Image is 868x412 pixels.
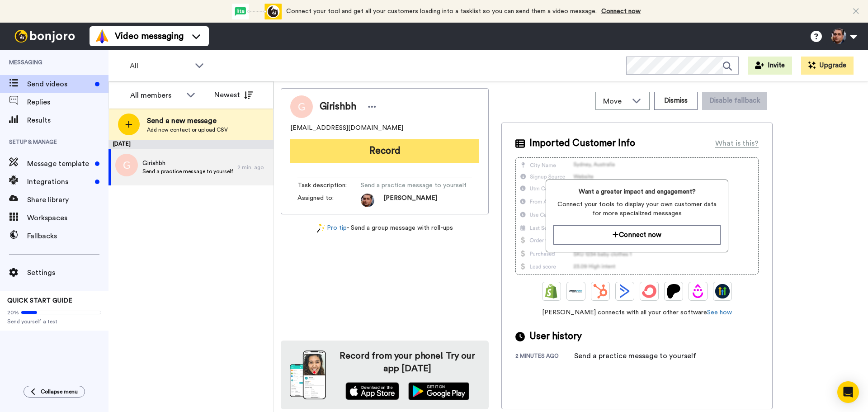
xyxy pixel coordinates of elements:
[515,352,574,361] div: 2 minutes ago
[320,100,356,114] span: Girishbh
[618,284,632,298] img: ActiveCampaign
[27,176,91,187] span: Integrations
[286,8,597,14] span: Connect your tool and get all your customers loading into a tasklist so you can send them a video...
[130,90,182,101] div: All members
[801,57,854,75] button: Upgrade
[603,96,627,107] span: Move
[27,231,108,242] span: Fallbacks
[601,8,641,14] a: Connect now
[553,225,720,245] button: Connect now
[142,168,233,175] span: Send a practice message to yourself
[115,154,138,176] img: g.png
[666,284,681,298] img: Patreon
[95,29,109,43] img: vm-color.svg
[654,92,698,110] button: Dismiss
[297,194,361,207] span: Assigned to:
[297,181,361,190] span: Task description :
[383,194,437,207] span: [PERSON_NAME]
[11,30,79,43] img: bj-logo-header-white.svg
[317,223,325,233] img: magic-wand.svg
[290,95,313,118] img: Image of Girishbh
[290,350,326,399] img: download
[27,97,108,108] span: Replies
[574,350,696,361] div: Send a practice message to yourself
[345,382,399,400] img: appstore
[707,309,732,316] a: See how
[7,309,19,316] span: 20%
[7,298,72,304] span: QUICK START GUIDE
[702,92,767,110] button: Disable fallback
[27,267,108,278] span: Settings
[837,381,859,403] div: Open Intercom Messenger
[7,318,101,325] span: Send yourself a test
[544,284,559,298] img: Shopify
[142,159,233,168] span: Girishbh
[232,4,282,19] div: animation
[27,79,91,90] span: Send videos
[237,164,269,171] div: 2 min. ago
[208,86,259,104] button: Newest
[147,126,228,133] span: Add new contact or upload CSV
[642,284,656,298] img: ConvertKit
[715,284,730,298] img: GoHighLevel
[715,138,759,149] div: What is this?
[130,61,190,71] span: All
[41,388,78,395] span: Collapse menu
[115,30,184,43] span: Video messaging
[408,382,469,400] img: playstore
[281,223,489,233] div: - Send a group message with roll-ups
[569,284,583,298] img: Ontraport
[748,57,792,75] button: Invite
[529,330,582,343] span: User history
[361,194,374,207] img: ACg8ocInYW4DmFyOwo97Tzux4uzYcCsZI-tjHk466PDsDX5NJp_vL5sd=s96-c
[108,140,274,149] div: [DATE]
[361,181,467,190] span: Send a practice message to yourself
[27,115,108,126] span: Results
[553,200,720,218] span: Connect your tools to display your own customer data for more specialized messages
[691,284,705,298] img: Drip
[593,284,608,298] img: Hubspot
[290,139,479,163] button: Record
[27,158,91,169] span: Message template
[24,386,85,398] button: Collapse menu
[515,308,759,317] span: [PERSON_NAME] connects with all your other software
[290,123,403,133] span: [EMAIL_ADDRESS][DOMAIN_NAME]
[335,350,480,375] h4: Record from your phone! Try our app [DATE]
[27,194,108,205] span: Share library
[147,115,228,126] span: Send a new message
[553,187,720,196] span: Want a greater impact and engagement?
[529,137,635,150] span: Imported Customer Info
[27,213,108,223] span: Workspaces
[317,223,347,233] a: Pro tip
